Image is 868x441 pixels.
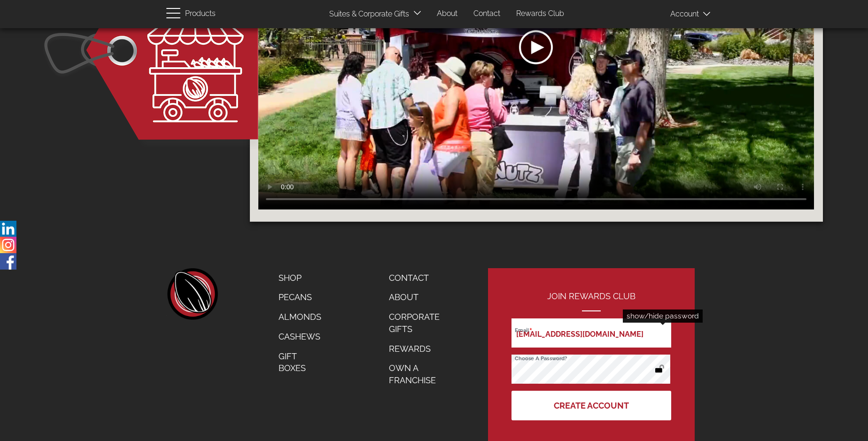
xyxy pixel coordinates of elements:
[166,268,218,320] a: home
[382,358,458,390] a: Own a Franchise
[271,327,328,347] a: Cashews
[623,309,703,323] div: show/hide password
[512,318,671,348] input: Email
[382,307,458,339] a: Corporate Gifts
[509,5,571,23] a: Rewards Club
[271,347,328,378] a: Gift Boxes
[271,287,328,307] a: Pecans
[382,287,458,307] a: About
[185,7,216,21] span: Products
[430,5,465,23] a: About
[271,307,328,327] a: Almonds
[322,5,412,23] a: Suites & Corporate Gifts
[512,391,671,420] button: Create Account
[466,5,507,23] a: Contact
[382,339,458,359] a: Rewards
[271,268,328,288] a: Shop
[512,292,671,311] h2: Join Rewards Club
[382,268,458,288] a: Contact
